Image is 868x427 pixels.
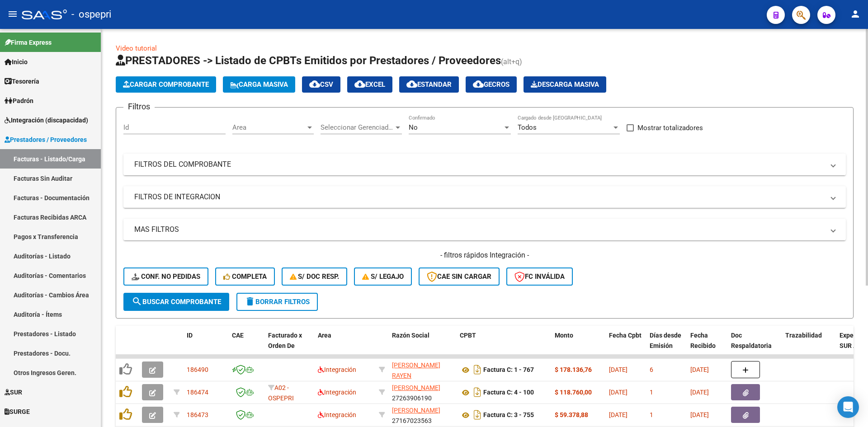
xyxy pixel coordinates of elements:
[230,80,288,89] span: Carga Masiva
[183,326,228,366] datatable-header-cell: ID
[555,332,573,339] span: Monto
[555,389,592,396] strong: $ 118.760,00
[309,79,320,89] mat-icon: cloud_download
[605,326,646,366] datatable-header-cell: Fecha Cpbt
[727,326,782,366] datatable-header-cell: Doc Respaldatoria
[555,411,588,418] strong: $ 59.378,88
[609,411,627,418] span: [DATE]
[268,384,294,402] span: A02 - OSPEPRI
[223,76,295,93] button: Carga Masiva
[236,293,318,311] button: Borrar Filtros
[302,76,340,93] button: CSV
[116,44,157,52] a: Video tutorial
[123,100,155,113] h3: Filtros
[5,135,87,145] span: Prestadores / Proveedores
[427,272,491,281] span: CAE SIN CARGAR
[116,76,216,93] button: Cargar Comprobante
[5,407,30,417] span: SURGE
[7,9,18,19] mat-icon: menu
[228,326,264,366] datatable-header-cell: CAE
[215,267,275,286] button: Completa
[785,332,822,339] span: Trazabilidad
[456,326,551,366] datatable-header-cell: CPBT
[123,186,846,208] mat-expansion-panel-header: FILTROS DE INTEGRACION
[650,411,653,418] span: 1
[245,298,310,306] span: Borrar Filtros
[483,412,534,419] strong: Factura C: 3 - 755
[419,267,500,286] button: CAE SIN CARGAR
[687,326,727,366] datatable-header-cell: Fecha Recibido
[409,123,418,131] span: No
[321,123,394,131] span: Seleccionar Gerenciador
[473,79,484,89] mat-icon: cloud_download
[187,389,208,396] span: 186474
[132,296,142,307] mat-icon: search
[483,389,534,396] strong: Factura C: 4 - 100
[646,326,687,366] datatable-header-cell: Días desde Emisión
[123,80,209,89] span: Cargar Comprobante
[690,389,709,396] span: [DATE]
[232,332,244,339] span: CAE
[650,389,653,396] span: 1
[637,122,703,133] span: Mostrar totalizadores
[518,123,537,131] span: Todos
[850,9,861,19] mat-icon: person
[524,76,606,93] app-download-masive: Descarga masiva de comprobantes (adjuntos)
[555,366,592,373] strong: $ 178.136,76
[187,332,193,339] span: ID
[731,332,772,349] span: Doc Respaldatoria
[318,366,356,373] span: Integración
[392,407,440,414] span: [PERSON_NAME]
[406,80,452,89] span: Estandar
[399,76,459,93] button: Estandar
[354,267,412,286] button: S/ legajo
[132,298,221,306] span: Buscar Comprobante
[318,411,356,418] span: Integración
[290,272,340,281] span: S/ Doc Resp.
[264,326,314,366] datatable-header-cell: Facturado x Orden De
[187,411,208,418] span: 186473
[245,296,255,307] mat-icon: delete
[609,389,627,396] span: [DATE]
[223,272,267,281] span: Completa
[318,389,356,396] span: Integración
[282,267,348,286] button: S/ Doc Resp.
[362,272,404,281] span: S/ legajo
[392,360,453,379] div: 27353118051
[483,366,534,374] strong: Factura C: 1 - 767
[690,411,709,418] span: [DATE]
[5,115,88,125] span: Integración (discapacidad)
[531,80,599,89] span: Descarga Masiva
[388,326,456,366] datatable-header-cell: Razón Social
[392,361,440,379] span: [PERSON_NAME] RAYEN
[514,272,565,281] span: FC Inválida
[782,326,836,366] datatable-header-cell: Trazabilidad
[650,366,653,373] span: 6
[354,80,385,89] span: EXCEL
[314,326,375,366] datatable-header-cell: Area
[406,79,417,89] mat-icon: cloud_download
[116,54,501,67] span: PRESTADORES -> Listado de CPBTs Emitidos por Prestadores / Proveedores
[690,366,709,373] span: [DATE]
[268,332,302,349] span: Facturado x Orden De
[392,383,453,402] div: 27263906190
[318,332,331,339] span: Area
[460,332,476,339] span: CPBT
[354,79,365,89] mat-icon: cloud_download
[466,76,517,93] button: Gecros
[123,293,229,311] button: Buscar Comprobante
[473,80,509,89] span: Gecros
[609,366,627,373] span: [DATE]
[5,57,28,67] span: Inicio
[123,219,846,240] mat-expansion-panel-header: MAS FILTROS
[123,154,846,175] mat-expansion-panel-header: FILTROS DEL COMPROBANTE
[309,80,333,89] span: CSV
[506,267,573,286] button: FC Inválida
[650,332,681,349] span: Días desde Emisión
[472,385,483,399] i: Descargar documento
[132,272,200,281] span: Conf. no pedidas
[5,96,33,106] span: Padrón
[134,192,824,202] mat-panel-title: FILTROS DE INTEGRACION
[501,57,522,66] span: (alt+q)
[5,387,22,397] span: SUR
